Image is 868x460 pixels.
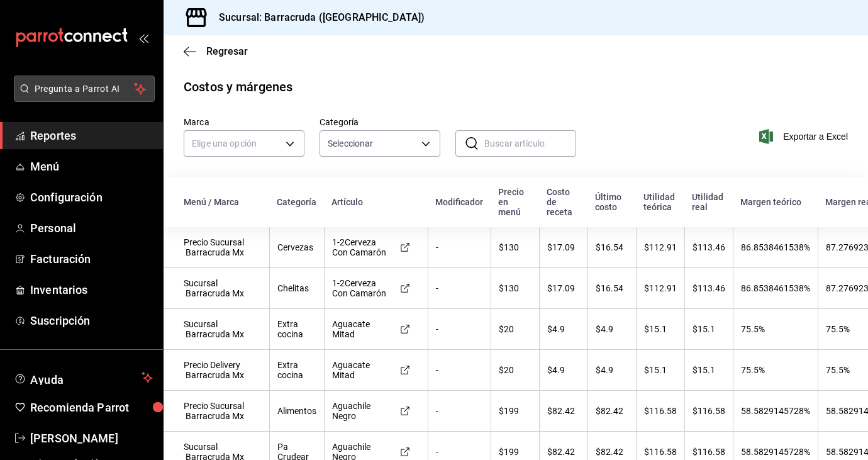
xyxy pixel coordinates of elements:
[684,177,733,227] th: Utilidad real
[491,350,539,391] td: $20
[269,391,324,432] td: Alimentos
[741,242,810,252] span: 86.8538461538%
[14,76,155,102] button: Pregunta a Parrot AI
[206,45,248,57] span: Regresar
[644,447,677,457] span: $116.58
[539,268,587,309] td: $17.09
[164,309,269,350] td: Sucursal Barracruda Mx
[741,447,810,457] span: 58.5829145728%
[491,227,539,268] td: $130
[587,268,636,309] td: $16.54
[164,391,269,432] td: Precio Sucursal Barracruda Mx
[491,391,539,432] td: $199
[644,242,677,252] span: $112.91
[164,350,269,391] td: Precio Delivery Barracruda Mx
[30,281,153,298] span: Inventarios
[164,227,269,268] td: Precio Sucursal Barracruda Mx
[539,350,587,391] td: $4.9
[332,237,391,257] div: 1-2Cerveza Con Camarón
[693,365,715,375] span: $15.1
[184,118,304,126] label: Marca
[741,283,810,293] span: 86.8538461538%
[269,268,324,309] td: Chelitas
[30,127,153,144] span: Reportes
[539,227,587,268] td: $17.09
[636,177,684,227] th: Utilidad teórica
[269,177,324,227] th: Categoría
[428,309,491,350] td: -
[826,365,850,375] span: 75.5%
[741,365,765,375] span: 75.5%
[428,177,491,227] th: Modificador
[184,130,304,157] div: Elige una opción
[332,278,391,298] div: 1-2Cerveza Con Camarón
[184,77,292,96] div: Costos y márgenes
[762,129,848,144] button: Exportar a Excel
[428,391,491,432] td: -
[332,401,391,421] div: Aguachile Negro
[30,430,153,447] span: [PERSON_NAME]
[733,177,818,227] th: Margen teórico
[30,250,153,267] span: Facturación
[741,406,810,416] span: 58.5829145728%
[491,177,539,227] th: Precio en menú
[587,309,636,350] td: $4.9
[30,370,136,385] span: Ayuda
[587,391,636,432] td: $82.42
[269,227,324,268] td: Cervezas
[491,268,539,309] td: $130
[428,350,491,391] td: -
[30,220,153,237] span: Personal
[324,177,428,227] th: Artículo
[644,324,667,334] span: $15.1
[428,268,491,309] td: -
[164,177,269,227] th: Menú / Marca
[539,309,587,350] td: $4.9
[332,319,391,339] div: Aguacate Mitad
[9,91,155,104] a: Pregunta a Parrot AI
[30,399,153,416] span: Recomienda Parrot
[269,309,324,350] td: Extra cocina
[320,118,440,126] label: Categoría
[539,391,587,432] td: $82.42
[587,350,636,391] td: $4.9
[269,350,324,391] td: Extra cocina
[693,447,725,457] span: $116.58
[184,45,248,57] button: Regresar
[693,242,725,252] span: $113.46
[644,283,677,293] span: $112.91
[644,365,667,375] span: $15.1
[491,309,539,350] td: $20
[35,82,135,96] span: Pregunta a Parrot AI
[138,33,148,43] button: open_drawer_menu
[30,312,153,329] span: Suscripción
[587,227,636,268] td: $16.54
[30,158,153,175] span: Menú
[741,324,765,334] span: 75.5%
[693,406,725,416] span: $116.58
[587,177,636,227] th: Último costo
[164,268,269,309] td: Sucursal Barracruda Mx
[328,137,373,150] span: Seleccionar
[30,189,153,206] span: Configuración
[693,324,715,334] span: $15.1
[539,177,587,227] th: Costo de receta
[644,406,677,416] span: $116.58
[428,227,491,268] td: -
[484,131,576,156] input: Buscar artículo
[693,283,725,293] span: $113.46
[209,10,425,25] h3: Sucursal: Barracruda ([GEOGRAPHIC_DATA])
[332,360,391,380] div: Aguacate Mitad
[826,324,850,334] span: 75.5%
